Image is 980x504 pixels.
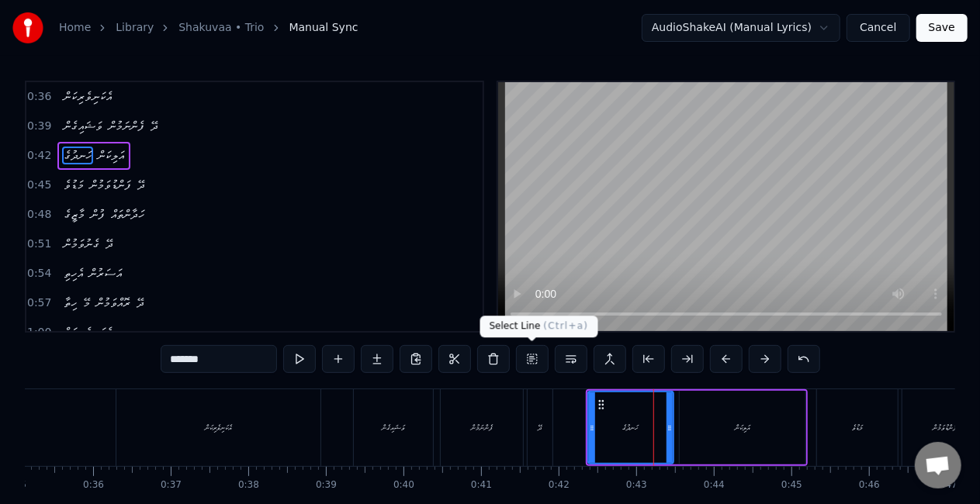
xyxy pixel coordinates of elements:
[27,119,51,134] span: 0:39
[178,20,264,36] a: Shakuvaa • Trio
[859,479,880,492] div: 0:46
[289,20,358,36] span: Manual Sync
[27,295,51,311] span: 0:57
[95,294,132,312] span: ރޮއްވަމުން
[62,235,101,253] span: ގެނުވަމުން
[27,89,51,105] span: 0:36
[62,205,86,223] span: މާޒީގެ
[59,20,91,36] a: Home
[96,147,126,164] span: އަލިކަން
[480,316,598,337] div: Select Line
[27,178,51,193] span: 0:45
[62,176,85,194] span: މަޑުވެ
[83,479,104,492] div: 0:36
[135,294,146,312] span: ދޭ
[471,422,493,433] div: ފެންނަމުން
[116,20,154,36] a: Library
[735,422,750,433] div: އަލިކަން
[62,117,104,135] span: ވަޝައިގެން
[27,207,51,223] span: 0:48
[916,14,968,42] button: Save
[781,479,802,492] div: 0:45
[62,147,93,164] span: ހަނދުގެ
[933,422,957,433] div: ފަންޑުވަމުން
[89,205,106,223] span: ފުން
[62,88,113,105] span: އެކަނިވެރިކަން
[12,12,43,43] img: youka
[136,176,147,194] span: ދޭ
[104,235,115,253] span: ދޭ
[88,176,133,194] span: ފަންޑުވަމުން
[109,205,146,223] span: ހަދާންތައް
[27,325,51,340] span: 1:00
[149,117,160,135] span: ދޭ
[205,422,232,433] div: އެކަނިވެރިކަން
[393,479,414,492] div: 0:40
[471,479,492,492] div: 0:41
[238,479,259,492] div: 0:38
[623,422,639,433] div: ހަނދުގެ
[538,422,542,433] div: ދޭ
[847,14,909,42] button: Cancel
[62,294,78,312] span: ހިތާ
[704,479,725,492] div: 0:44
[107,117,146,135] span: ފެންނަމުން
[915,442,961,488] a: Open chat
[27,148,51,164] span: 0:42
[27,236,51,252] span: 0:51
[852,422,863,433] div: މަޑުވެ
[382,422,405,433] div: ވަޝައިގެން
[316,479,337,492] div: 0:39
[62,323,113,341] span: އެކަނިވެރިކަން
[544,320,589,331] span: ( Ctrl+a )
[27,266,51,281] span: 0:54
[626,479,647,492] div: 0:43
[59,20,358,36] nav: breadcrumb
[81,294,92,312] span: މޭ
[62,264,85,282] span: އެހިތި
[5,479,26,492] div: 0:35
[549,479,570,492] div: 0:42
[161,479,182,492] div: 0:37
[88,264,123,282] span: އަސަރުން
